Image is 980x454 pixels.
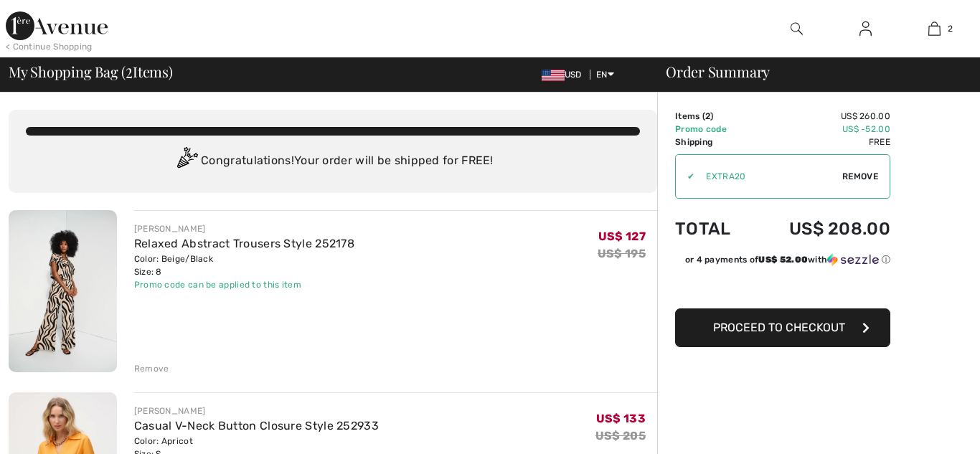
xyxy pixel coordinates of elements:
span: EN [596,70,614,80]
img: My Info [859,20,872,37]
td: Items ( ) [675,110,751,123]
img: Congratulation2.svg [172,147,201,176]
span: 2 [948,22,953,35]
a: Casual V-Neck Button Closure Style 252933 [134,419,379,432]
td: Total [675,204,751,253]
input: Promo code [694,155,842,198]
td: Promo code [675,123,751,136]
div: Order Summary [649,65,971,79]
div: Congratulations! Your order will be shipped for FREE! [26,147,640,176]
span: US$ 127 [598,230,646,243]
img: US Dollar [542,70,565,81]
div: [PERSON_NAME] [134,405,379,417]
img: My Bag [928,20,941,37]
span: US$ 133 [596,412,646,425]
td: Shipping [675,136,751,148]
span: 2 [705,111,710,121]
div: or 4 payments of with [685,253,890,266]
div: [PERSON_NAME] [134,222,354,235]
div: Remove [134,362,169,375]
div: or 4 payments ofUS$ 52.00withSezzle Click to learn more about Sezzle [675,253,890,271]
div: < Continue Shopping [6,40,93,53]
div: Color: Beige/Black Size: 8 [134,252,354,278]
div: Promo code can be applied to this item [134,278,354,291]
button: Proceed to Checkout [675,308,890,347]
a: Sign In [848,20,883,38]
a: 2 [900,20,968,37]
iframe: Find more information here [712,44,980,454]
div: ✔ [676,170,694,183]
img: search the website [791,20,803,37]
span: USD [542,70,588,80]
a: Relaxed Abstract Trousers Style 252178 [134,237,354,250]
s: US$ 205 [595,429,646,443]
img: 1ère Avenue [6,11,108,40]
span: My Shopping Bag ( Items) [9,65,173,79]
span: 2 [126,61,133,80]
img: Relaxed Abstract Trousers Style 252178 [9,210,117,372]
s: US$ 195 [598,247,646,260]
iframe: PayPal-paypal [675,271,890,303]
